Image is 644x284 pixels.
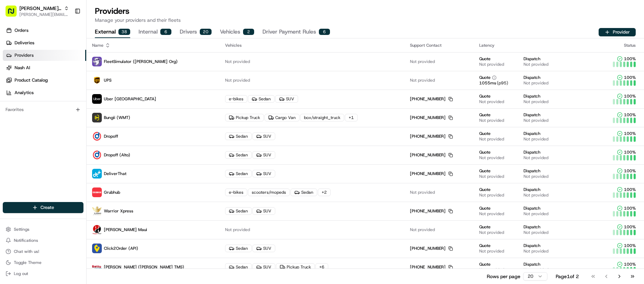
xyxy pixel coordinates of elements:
[524,75,540,80] span: Dispatch
[49,171,84,177] a: Powered byPylon
[479,131,491,136] span: Quote
[315,263,328,271] div: + 6
[92,262,102,272] img: betty.jpg
[225,132,252,140] div: Sedan
[15,90,34,96] span: Analytics
[3,87,86,98] a: Analytics
[3,202,83,213] button: Create
[92,225,102,235] img: logo-carousel.png
[524,118,548,123] span: Not provided
[524,262,540,267] span: Dispatch
[479,93,491,99] span: Quote
[300,114,344,121] div: box/straight_truck
[3,75,86,86] a: Product Catalog
[410,77,435,83] span: Not provided
[410,246,453,251] div: [PHONE_NUMBER]
[92,206,102,216] img: warriorxpress_logo_v2.png
[345,114,358,121] div: + 1
[599,28,636,36] button: Provider
[3,247,83,256] button: Chat with us!
[180,26,212,38] button: Drivers
[65,155,111,162] span: API Documentation
[479,192,504,198] span: Not provided
[479,112,491,118] span: Quote
[410,134,453,139] div: [PHONE_NUMBER]
[92,43,214,48] div: Name
[524,248,548,254] span: Not provided
[524,112,540,118] span: Dispatch
[225,189,247,196] div: e-bikes
[225,114,264,121] div: Pickup Truck
[479,230,504,235] span: Not provided
[410,43,468,48] div: Support Contact
[524,230,548,235] span: Not provided
[92,57,102,66] img: FleetSimulator.png
[92,113,102,122] img: profile_bungii_partner.png
[252,263,275,271] div: SUV
[3,225,83,234] button: Settings
[225,227,250,232] span: Not provided
[497,80,508,86] span: (p95)
[624,224,636,230] span: 100 %
[104,171,126,176] span: DeliverThat
[319,29,330,35] div: 6
[524,149,540,155] span: Dispatch
[3,25,86,36] a: Orders
[15,77,48,83] span: Product Catalog
[15,27,28,34] span: Orders
[104,190,120,195] span: Grubhub
[7,119,18,130] img: Lucas Ferreira
[624,262,636,267] span: 100 %
[104,134,118,139] span: Dropoff
[14,108,19,113] img: 1736555255976-a54dd68f-1ca7-489b-9aae-adbdc363a1c4
[225,77,250,83] span: Not provided
[104,208,133,214] span: Warrior Xpress
[220,26,254,38] button: Vehicles
[479,43,589,48] div: Latency
[479,267,504,273] span: Not provided
[14,238,38,243] span: Notifications
[225,263,252,271] div: Sedan
[410,208,453,214] div: [PHONE_NUMBER]
[524,192,548,198] span: Not provided
[3,62,86,73] a: Nash AI
[14,249,39,254] span: Chat with us!
[410,264,453,270] div: [PHONE_NUMBER]
[479,174,504,179] span: Not provided
[556,273,579,280] div: Page 1 of 2
[624,56,636,62] span: 100 %
[31,66,114,73] div: Start new chat
[3,3,72,19] button: [PERSON_NAME] Org[PERSON_NAME][EMAIL_ADDRESS][DOMAIN_NAME]
[69,172,84,177] span: Pylon
[290,189,317,196] div: Sedan
[479,118,504,123] span: Not provided
[7,28,126,39] p: Welcome 👋
[479,56,491,62] span: Quote
[252,245,275,252] div: SUV
[7,90,44,95] div: Past conversations
[7,66,19,79] img: 1736555255976-a54dd68f-1ca7-489b-9aae-adbdc363a1c4
[95,6,636,17] h1: Providers
[95,26,130,38] button: External
[624,187,636,192] span: 100 %
[31,73,95,79] div: We're available if you need us!
[15,65,30,71] span: Nash AI
[14,227,29,232] span: Settings
[57,107,60,113] span: •
[479,136,504,142] span: Not provided
[104,115,130,120] span: Bungii (WMT)
[4,152,56,164] a: 📗Knowledge Base
[479,149,491,155] span: Quote
[410,152,453,158] div: [PHONE_NUMBER]
[524,243,540,248] span: Dispatch
[225,95,247,103] div: e-bikes
[275,95,298,103] div: SUV
[410,227,435,232] span: Not provided
[410,96,453,102] div: [PHONE_NUMBER]
[479,211,504,217] span: Not provided
[624,131,636,136] span: 100 %
[479,62,504,67] span: Not provided
[410,190,435,195] span: Not provided
[479,99,504,104] span: Not provided
[14,271,28,276] span: Log out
